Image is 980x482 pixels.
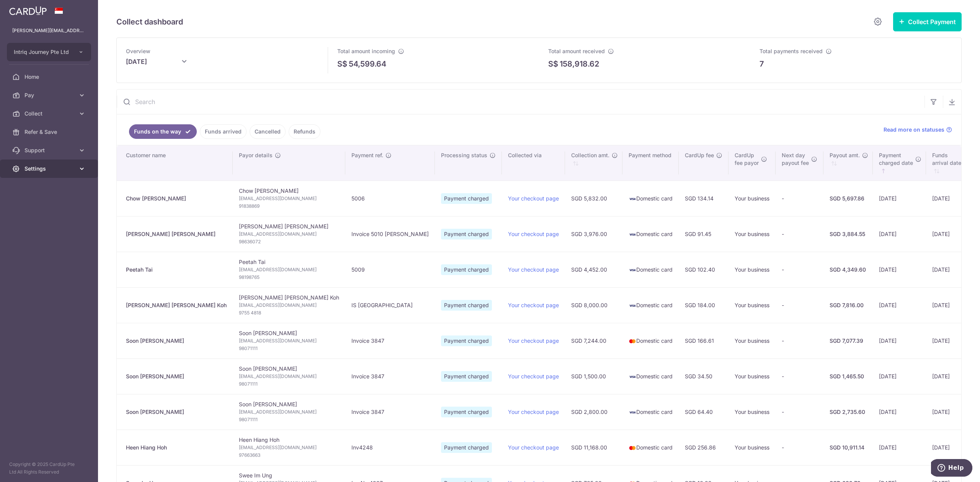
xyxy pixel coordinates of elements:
span: S$ [337,58,347,70]
th: Payout amt. : activate to sort column ascending [823,145,873,181]
button: Collect Payment [893,12,962,31]
span: Support [24,147,75,154]
th: Next daypayout fee [776,145,823,181]
td: Domestic card [622,181,679,216]
td: SGD 4,452.00 [565,252,622,287]
div: SGD 10,911.14 [830,444,867,451]
td: Your business [728,181,776,216]
td: Your business [728,216,776,252]
td: Your business [728,252,776,287]
td: [DATE] [926,181,974,216]
span: Collect [24,110,75,117]
span: Payment charged [441,193,492,204]
td: SGD 2,800.00 [565,394,622,430]
a: Your checkout page [508,337,559,344]
a: Refunds [289,124,320,139]
td: Soon [PERSON_NAME] [233,358,345,394]
td: Domestic card [622,216,679,252]
div: SGD 2,735.60 [830,408,867,416]
td: [DATE] [926,252,974,287]
span: S$ [548,58,558,70]
td: SGD 64.40 [679,394,728,430]
td: [DATE] [873,287,926,323]
td: Soon [PERSON_NAME] [233,323,345,358]
td: [DATE] [873,252,926,287]
span: Home [24,73,75,81]
span: Total amount received [548,48,605,54]
td: Chow [PERSON_NAME] [233,181,345,216]
div: Peetah Tai [126,266,227,274]
th: Processing status [435,145,502,181]
span: Payment charged [441,407,492,417]
span: [EMAIL_ADDRESS][DOMAIN_NAME] [239,195,339,202]
div: Soon [PERSON_NAME] [126,373,227,380]
td: Domestic card [622,287,679,323]
span: Help [17,5,33,12]
td: SGD 134.14 [679,181,728,216]
span: Total payments received [759,48,823,54]
iframe: Opens a widget where you can find more information [931,459,972,478]
a: Your checkout page [508,231,559,237]
td: [DATE] [926,216,974,252]
img: mastercard-sm-87a3fd1e0bddd137fecb07648320f44c262e2538e7db6024463105ddbc961eb2.png [629,337,636,345]
td: SGD 34.50 [679,358,728,394]
td: SGD 3,976.00 [565,216,622,252]
span: 97663663 [239,451,339,459]
td: [DATE] [926,323,974,358]
td: Invoice 3847 [345,323,435,358]
td: [PERSON_NAME] [PERSON_NAME] Koh [233,287,345,323]
img: visa-sm-192604c4577d2d35970c8ed26b86981c2741ebd56154ab54ad91a526f0f24972.png [629,266,636,274]
td: IS [GEOGRAPHIC_DATA] [345,287,435,323]
td: Your business [728,358,776,394]
td: SGD 184.00 [679,287,728,323]
td: Invoice 3847 [345,358,435,394]
td: [DATE] [873,430,926,465]
td: Domestic card [622,252,679,287]
td: SGD 5,832.00 [565,181,622,216]
a: Funds on the way [129,124,197,139]
button: Intriq Journey Pte Ltd [7,43,91,61]
td: Domestic card [622,430,679,465]
td: [DATE] [926,358,974,394]
td: SGD 256.86 [679,430,728,465]
a: Your checkout page [508,266,559,273]
div: Soon [PERSON_NAME] [126,408,227,416]
div: [PERSON_NAME] [PERSON_NAME] [126,230,227,238]
td: - [776,358,823,394]
a: Your checkout page [508,195,559,202]
span: 98071111 [239,380,339,388]
td: [DATE] [873,181,926,216]
span: [EMAIL_ADDRESS][DOMAIN_NAME] [239,230,339,238]
td: Invoice 5010 [PERSON_NAME] [345,216,435,252]
a: Cancelled [250,124,286,139]
th: Payment ref. [345,145,435,181]
span: Processing status [441,151,487,159]
td: Heen Hiang Hoh [233,430,345,465]
th: Payor details [233,145,345,181]
img: CardUp [9,6,47,15]
td: [DATE] [873,358,926,394]
td: Peetah Tai [233,252,345,287]
div: Soon [PERSON_NAME] [126,337,227,345]
td: Your business [728,323,776,358]
p: 158,918.62 [560,58,599,70]
div: SGD 4,349.60 [830,266,867,274]
td: SGD 11,168.00 [565,430,622,465]
div: SGD 1,465.50 [830,373,867,380]
div: SGD 7,816.00 [830,301,867,309]
th: CardUp fee [679,145,728,181]
td: Your business [728,394,776,430]
td: Domestic card [622,394,679,430]
span: Payment charged [441,442,492,453]
td: - [776,181,823,216]
td: [DATE] [926,394,974,430]
img: visa-sm-192604c4577d2d35970c8ed26b86981c2741ebd56154ab54ad91a526f0f24972.png [629,195,636,203]
td: Soon [PERSON_NAME] [233,394,345,430]
span: [EMAIL_ADDRESS][DOMAIN_NAME] [239,266,339,274]
td: Domestic card [622,358,679,394]
span: Payout amt. [830,151,860,159]
span: Read more on statuses [884,126,944,134]
span: 98198765 [239,274,339,281]
p: 7 [759,58,764,70]
td: SGD 102.40 [679,252,728,287]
